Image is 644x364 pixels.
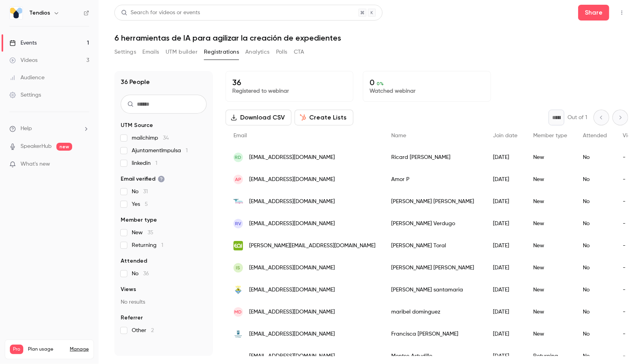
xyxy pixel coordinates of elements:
div: New [525,279,575,301]
div: No [575,235,615,257]
span: Plan usage [28,346,65,353]
span: Member type [533,133,567,138]
img: gencat.cat [233,355,243,357]
div: [DATE] [485,146,525,168]
a: Manage [70,346,89,353]
span: mailchimp [132,134,169,142]
span: AjuntamentImpulsa [132,147,188,155]
div: No [575,257,615,279]
span: Views [623,133,637,138]
div: Videos [9,56,37,64]
div: [PERSON_NAME] [PERSON_NAME] [383,257,485,279]
span: Returning [132,241,163,249]
div: New [525,146,575,168]
div: [DATE] [485,279,525,301]
button: Analytics [245,46,270,58]
div: No [575,190,615,213]
span: 1 [186,148,188,153]
div: [DATE] [485,190,525,213]
button: CTA [294,46,304,58]
span: New [132,229,153,237]
div: New [525,213,575,235]
span: [EMAIL_ADDRESS][DOMAIN_NAME] [249,175,335,184]
img: malaga.eu [233,329,243,339]
div: Settings [9,91,41,99]
span: 34 [163,135,169,141]
span: [EMAIL_ADDRESS][DOMAIN_NAME] [249,286,335,294]
span: linkedin [132,159,157,167]
span: Yes [132,200,148,208]
span: new [56,143,72,151]
span: [EMAIL_ADDRESS][DOMAIN_NAME] [249,308,335,316]
div: maribel dominguez [383,301,485,323]
span: [PERSON_NAME][EMAIL_ADDRESS][DOMAIN_NAME] [249,242,375,250]
img: Tendios [10,7,22,19]
button: Emails [142,46,159,58]
img: turismodesegovia.com [233,197,243,206]
span: Join date [493,133,517,138]
span: [EMAIL_ADDRESS][DOMAIN_NAME] [249,220,335,228]
p: 0 [370,78,484,87]
button: Settings [114,46,136,58]
li: help-dropdown-opener [9,125,89,133]
div: No [575,301,615,323]
span: 5 [145,202,148,207]
span: 36 [143,271,149,276]
img: eoi.es [233,241,243,250]
div: No [575,279,615,301]
span: What's new [21,160,50,168]
span: No [132,270,149,278]
span: Attended [121,257,147,265]
button: Create Lists [295,110,353,125]
span: 31 [143,189,148,194]
span: RD [235,154,242,161]
span: Email verified [121,175,165,183]
div: [DATE] [485,323,525,345]
div: [DATE] [485,235,525,257]
h6: Tendios [29,9,50,17]
span: Referrer [121,314,143,322]
span: [EMAIL_ADDRESS][DOMAIN_NAME] [249,153,335,162]
div: No [575,323,615,345]
p: 36 [232,78,347,87]
span: Name [391,133,406,138]
span: IS [236,264,241,271]
div: Search for videos or events [121,9,200,17]
p: No results [121,298,207,306]
div: Ricard [PERSON_NAME] [383,146,485,168]
span: 1 [155,161,157,166]
div: Events [9,39,37,47]
p: Watched webinar [370,87,484,95]
div: Francisca [PERSON_NAME] [383,323,485,345]
span: UTM Source [121,121,153,129]
div: Audience [9,74,45,82]
span: AP [235,176,241,183]
button: Registrations [204,46,239,58]
div: New [525,323,575,345]
div: [DATE] [485,301,525,323]
div: [DATE] [485,257,525,279]
span: [EMAIL_ADDRESS][DOMAIN_NAME] [249,264,335,272]
img: llinarsdelvalles.cat [233,285,243,295]
div: [PERSON_NAME] Toral [383,235,485,257]
h1: 36 People [121,77,150,87]
div: [DATE] [485,213,525,235]
section: facet-groups [121,121,207,334]
span: Other [132,327,154,334]
span: Email [233,133,247,138]
div: New [525,168,575,190]
span: md [235,308,242,315]
div: New [525,190,575,213]
span: [EMAIL_ADDRESS][DOMAIN_NAME] [249,330,335,338]
button: Polls [276,46,287,58]
h1: 6 herramientas de IA para agilizar la creación de expedientes [114,33,628,43]
span: Views [121,286,136,293]
span: Pro [10,345,23,354]
div: New [525,301,575,323]
div: New [525,235,575,257]
span: Help [21,125,32,133]
div: Amor P [383,168,485,190]
div: [PERSON_NAME] santamaria [383,279,485,301]
span: [EMAIL_ADDRESS][DOMAIN_NAME] [249,352,335,360]
div: New [525,257,575,279]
